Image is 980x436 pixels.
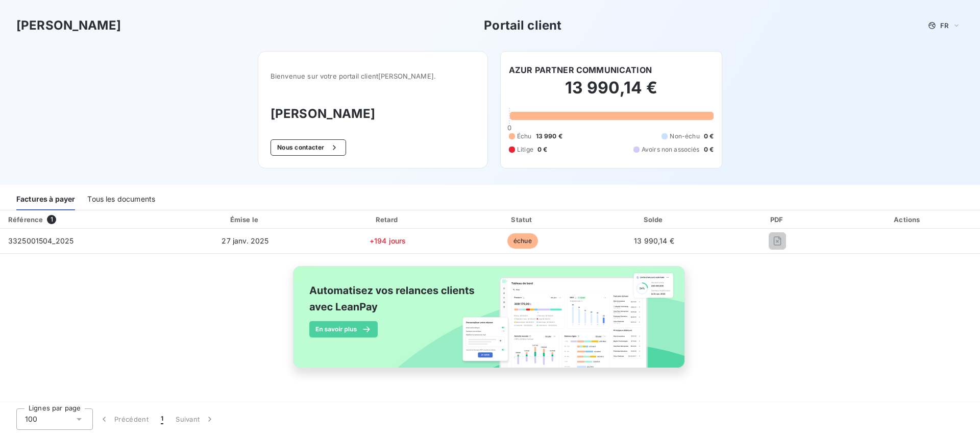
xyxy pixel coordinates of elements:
div: Émise le [173,214,317,225]
div: Factures à payer [16,189,75,210]
span: Litige [517,145,533,154]
span: 0 [507,124,511,132]
div: Retard [322,214,454,225]
span: échue [507,233,538,249]
span: 27 janv. 2025 [222,236,268,245]
button: Suivant [169,408,221,430]
span: 3325001504_2025 [8,236,73,245]
span: 0 € [537,145,547,154]
span: Non-échu [670,132,699,141]
span: 1 [161,414,163,424]
h3: [PERSON_NAME] [271,105,475,123]
div: Statut [458,214,587,225]
button: Nous contacter [271,139,346,156]
button: 1 [155,408,169,430]
h3: Portail client [484,16,561,35]
span: 13 990 € [536,132,562,141]
div: Référence [8,215,43,224]
span: 1 [47,215,56,224]
h2: 13 990,14 € [509,78,714,108]
div: Tous les documents [87,189,155,210]
span: 0 € [704,132,714,141]
span: FR [940,21,948,30]
span: 100 [25,414,37,424]
div: Actions [838,214,978,225]
span: +194 jours [370,236,406,245]
button: Précédent [93,408,155,430]
span: Avoirs non associés [642,145,700,154]
h6: AZUR PARTNER COMMUNICATION [509,64,652,76]
h3: [PERSON_NAME] [16,16,121,35]
span: Échu [517,132,532,141]
div: Solde [591,214,717,225]
img: banner [284,260,696,385]
span: 13 990,14 € [634,236,674,245]
div: PDF [721,214,834,225]
span: 0 € [704,145,714,154]
span: Bienvenue sur votre portail client [PERSON_NAME] . [271,72,475,80]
